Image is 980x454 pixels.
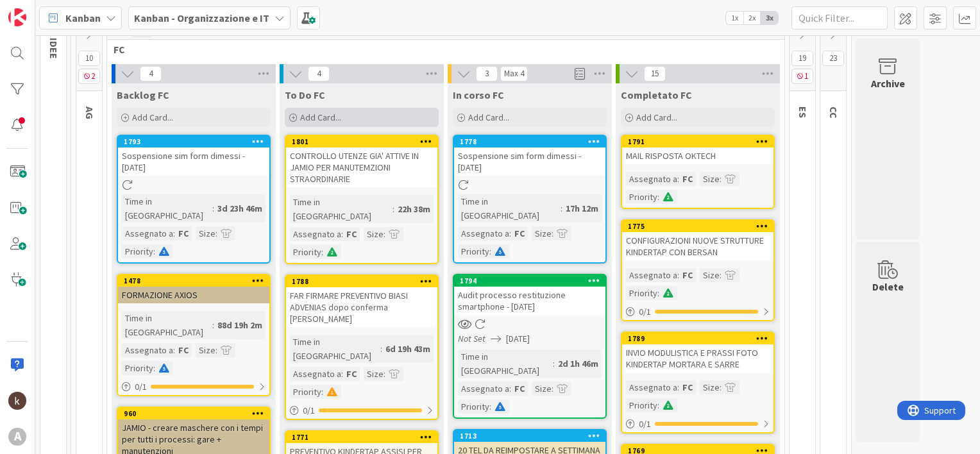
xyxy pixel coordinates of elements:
div: Assegnato a [626,172,677,186]
span: 1 [791,69,813,84]
div: FC [511,382,528,396]
span: : [657,398,659,412]
div: Max 4 [504,71,524,77]
span: : [561,201,562,215]
div: 1793Sospensione sim form dimessi - [DATE] [118,136,269,176]
div: 1713 [454,430,605,442]
span: 23 [822,51,844,66]
div: Priority [290,385,321,399]
div: Assegnato a [122,226,173,240]
span: AG [83,106,96,119]
div: Size [532,226,552,240]
span: In corso FC [453,88,504,101]
div: FC [679,268,696,282]
div: 1801CONTROLLO UTENZE GIA' ATTIVE IN JAMIO PER MANUTEMZIONI STRAORDINARIE [286,136,437,187]
span: 3 [476,66,498,81]
div: 88d 19h 2m [214,318,266,332]
div: Priority [122,244,153,258]
div: 960 [118,408,269,419]
div: 1794 [454,275,605,287]
img: Visit kanbanzone.com [8,8,26,26]
span: Kanban [65,10,101,26]
div: Assegnato a [290,367,341,381]
div: FC [679,172,696,186]
i: Not Set [458,333,486,344]
div: 3d 23h 46m [214,201,266,215]
input: Quick Filter... [791,6,888,29]
div: Audit processo restituzione smartphone - [DATE] [454,287,605,315]
div: Time in [GEOGRAPHIC_DATA] [122,311,212,339]
div: Delete [872,279,904,294]
div: Assegnato a [290,227,341,241]
div: Archive [871,76,905,91]
span: : [212,201,214,215]
div: 0/1 [622,304,773,320]
div: 0/1 [286,403,437,419]
span: : [153,244,155,258]
span: : [552,226,553,240]
span: Add Card... [636,112,677,123]
b: Kanban - Organizzazione e IT [134,12,269,24]
div: 1794Audit processo restituzione smartphone - [DATE] [454,275,605,315]
a: 1793Sospensione sim form dimessi - [DATE]Time in [GEOGRAPHIC_DATA]:3d 23h 46mAssegnato a:FCSize:P... [117,135,271,264]
div: 22h 38m [394,202,434,216]
div: Assegnato a [626,380,677,394]
div: 1793 [124,137,269,146]
div: CONFIGURAZIONI NUOVE STRUTTURE KINDERTAP CON BERSAN [622,232,773,260]
div: CONTROLLO UTENZE GIA' ATTIVE IN JAMIO PER MANUTEMZIONI STRAORDINARIE [286,147,437,187]
span: : [380,342,382,356]
div: FC [343,367,360,381]
span: 2x [743,12,761,24]
div: FC [343,227,360,241]
span: : [489,244,491,258]
span: : [677,172,679,186]
div: 0/1 [118,379,269,395]
span: : [173,226,175,240]
div: 1478FORMAZIONE AXIOS [118,275,269,303]
span: 19 [791,51,813,66]
div: 1791MAIL RISPOSTA OKTECH [622,136,773,164]
span: ES [797,106,809,118]
div: Time in [GEOGRAPHIC_DATA] [458,194,561,223]
div: FC [679,380,696,394]
div: Priority [626,190,657,204]
span: : [321,385,323,399]
div: Priority [626,286,657,300]
div: 1789 [628,334,773,343]
div: 17h 12m [562,201,602,215]
div: Priority [458,244,489,258]
div: 1788FAR FIRMARE PREVENTIVO BIASI ADVENIAS dopo conferma [PERSON_NAME] [286,276,437,327]
div: Size [700,172,720,186]
div: Size [196,226,215,240]
div: Priority [458,399,489,414]
span: : [677,380,679,394]
div: Time in [GEOGRAPHIC_DATA] [122,194,212,223]
span: Add Card... [132,112,173,123]
a: 1794Audit processo restituzione smartphone - [DATE]Not Set[DATE]Time in [GEOGRAPHIC_DATA]:2d 1h 4... [453,274,607,419]
div: Assegnato a [122,343,173,357]
div: Size [364,227,384,241]
div: Assegnato a [458,382,509,396]
div: FC [175,343,192,357]
span: 1x [726,12,743,24]
div: 960 [124,409,269,418]
span: : [341,367,343,381]
div: Priority [122,361,153,375]
span: Add Card... [300,112,341,123]
div: 1801 [292,137,437,146]
span: : [153,361,155,375]
span: FC [114,43,768,56]
span: CC [827,106,840,119]
div: 1793 [118,136,269,147]
span: : [321,245,323,259]
span: : [384,367,385,381]
div: 1778Sospensione sim form dimessi - [DATE] [454,136,605,176]
span: : [215,226,217,240]
div: 1775 [628,222,773,231]
span: 0 / 1 [639,305,651,319]
span: 0 / 1 [639,417,651,431]
span: Completato FC [621,88,692,101]
a: 1789INVIO MODULISTICA E PRASSI FOTO KINDERTAP MORTARA E SARREAssegnato a:FCSize:Priority:0/1 [621,332,775,433]
div: 1789 [622,333,773,344]
div: Sospensione sim form dimessi - [DATE] [118,147,269,176]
